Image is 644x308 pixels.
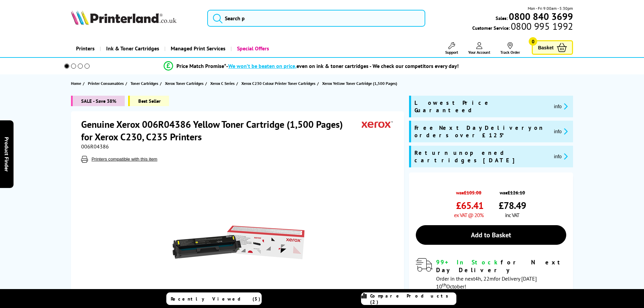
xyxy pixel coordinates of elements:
sup: th [442,282,446,288]
a: Xerox C Series [210,80,236,87]
b: 0800 840 3699 [509,10,573,23]
span: Best Seller [128,96,169,106]
span: 4h, 22m [475,275,494,282]
button: Printers compatible with this item [90,156,160,162]
span: Mon - Fri 9:00am - 5:30pm [528,5,573,11]
span: Return unopened cartridges [DATE] [414,149,549,164]
a: Support [445,42,458,55]
button: promo-description [552,127,570,135]
span: Toner Cartridges [130,80,158,87]
a: Track Order [500,42,520,55]
a: Home [71,80,83,87]
img: Printerland Logo [71,10,176,25]
a: Printerland Logo [71,10,199,26]
span: Xerox Yellow Toner Cartridge (1,500 Pages) [322,80,397,87]
a: 0800 840 3699 [508,13,573,20]
a: Recently Viewed (5) [166,292,262,305]
span: 006R04386 [81,143,109,150]
a: Printer Consumables [88,80,125,87]
span: £78.49 [499,199,526,212]
span: Ink & Toner Cartridges [106,40,159,57]
a: Toner Cartridges [130,80,160,87]
a: Ink & Toner Cartridges [100,40,164,57]
span: Price Match Promise* [176,63,226,69]
span: Recently Viewed (5) [171,296,261,302]
a: Compare Products (2) [361,292,456,305]
a: Xerox Toner Cartridges [165,80,205,87]
span: Order in the next for Delivery [DATE] 10 October! [436,275,537,290]
li: modal_Promise [55,60,568,72]
span: Basket [538,43,553,52]
span: £65.41 [456,199,483,212]
a: Your Account [468,42,490,55]
div: modal_delivery [416,258,566,289]
span: 99+ In Stock [436,258,501,266]
span: Home [71,80,81,87]
span: 0800 995 1992 [510,23,573,29]
a: Add to Basket [416,225,566,245]
button: promo-description [552,102,570,110]
span: Compare Products (2) [370,293,456,305]
span: 0 [529,37,537,46]
button: promo-description [552,152,570,160]
strike: £105.08 [464,189,481,196]
span: ex VAT @ 20% [454,212,483,218]
a: Managed Print Services [164,40,231,57]
span: was [499,186,526,196]
span: Support [445,50,458,55]
span: Free Next Day Delivery on orders over £125* [414,124,549,139]
a: Xerox C230 Colour Printer Toner Cartridges [241,80,317,87]
span: Xerox Toner Cartridges [165,80,204,87]
a: Printers [71,40,100,57]
div: for Next Day Delivery [436,258,566,274]
span: Sales: [496,15,508,21]
div: - even on ink & toner cartridges - We check our competitors every day! [226,63,459,69]
strike: £126.10 [507,189,525,196]
span: Product Finder [3,137,10,171]
a: Xerox Yellow Toner Cartridge (1,500 Pages) [322,80,399,87]
span: was [454,186,483,196]
img: Xerox [362,118,393,131]
span: Your Account [468,50,490,55]
span: Customer Service: [472,23,573,31]
span: Xerox C Series [210,80,235,87]
a: Special Offers [231,40,274,57]
span: We won’t be beaten on price, [228,63,296,69]
span: Printer Consumables [88,80,124,87]
span: Lowest Price Guaranteed [414,99,549,114]
a: Basket 0 [532,40,573,55]
span: inc VAT [505,212,519,218]
input: Search p [207,10,425,27]
span: SALE - Save 38% [71,96,125,106]
span: Xerox C230 Colour Printer Toner Cartridges [241,80,315,87]
h1: Genuine Xerox 006R04386 Yellow Toner Cartridge (1,500 Pages) for Xerox C230, C235 Printers [81,118,362,143]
